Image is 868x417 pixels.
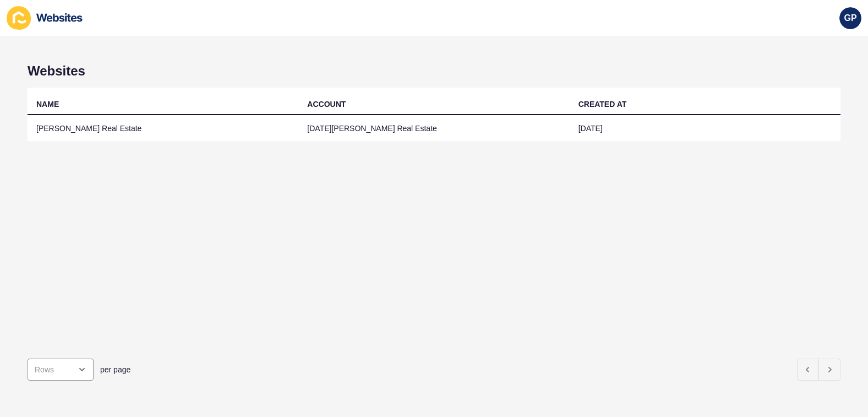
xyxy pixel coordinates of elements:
[36,99,59,110] div: NAME
[307,99,346,110] div: ACCOUNT
[844,13,856,24] span: GP
[100,364,130,375] span: per page
[28,359,94,381] div: open menu
[570,115,840,142] td: [DATE]
[28,115,298,142] td: [PERSON_NAME] Real Estate
[298,115,569,142] td: [DATE][PERSON_NAME] Real Estate
[28,63,840,79] h1: Websites
[578,99,627,110] div: CREATED AT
